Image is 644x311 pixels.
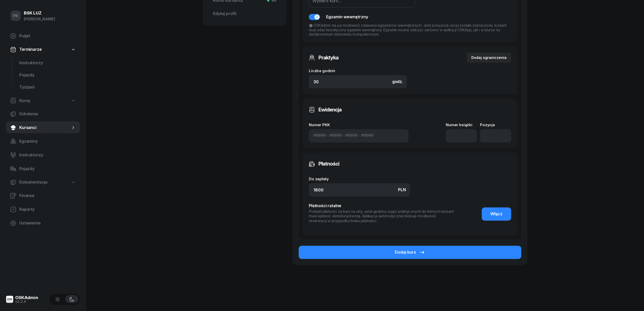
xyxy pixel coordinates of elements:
span: Instruktorzy [19,152,76,158]
input: 0 [309,75,407,88]
div: Płatności ratalne [309,203,455,209]
a: Szkolenia [6,108,80,120]
a: Ustawienia [6,217,80,229]
span: - [327,133,328,139]
button: Włącz [482,207,511,221]
span: Edytuj profil [213,10,276,17]
span: Tydzień [19,84,76,91]
button: Egzamin wewnętrzny [309,14,368,20]
input: 00000 [313,133,326,139]
input: 00000 [329,133,342,139]
a: Finanse [6,190,80,202]
a: Pojazdy [15,69,80,81]
button: Dodaj kurs [299,246,521,259]
span: - [359,133,360,139]
span: Finanse [19,192,76,199]
h3: Płatności [318,160,339,168]
div: [PERSON_NAME] [24,16,55,22]
img: logo-xs@2x.png [6,296,13,303]
h3: Praktyka [318,54,338,62]
span: Pojazdy [19,166,76,172]
a: Kursanci [6,122,80,134]
input: 00000 [345,133,357,139]
a: Tydzień [15,81,80,93]
a: Terminarze [6,44,80,55]
button: Dodaj ograniczenia [467,53,511,63]
span: Egzaminy [19,138,76,145]
div: Dodaj ograniczenia [471,55,507,61]
a: Raporty [6,203,80,216]
span: Pojazdy [19,72,76,78]
input: 00000 [361,133,373,139]
a: Instruktorzy [15,57,80,69]
div: Podziel płatność za kurs na raty, ustal godziny zajęć praktycznych do których kursant musi wpłaci... [309,209,455,223]
a: Dokumentacja [6,176,80,188]
span: Szkolenia [19,111,76,117]
span: Raporty [19,206,76,213]
a: Instruktorzy [6,149,80,161]
span: Kursanci [19,124,71,131]
span: PK [13,14,19,18]
span: Ustawienia [19,220,76,226]
a: Pulpit [6,30,80,42]
a: Egzaminy [6,135,80,148]
div: OSKAdmin [15,296,38,300]
div: Egzamin wewnętrzny [326,14,368,20]
a: Edytuj profil [209,8,280,20]
a: Pojazdy [6,163,80,175]
span: Instruktorzy [19,60,76,66]
span: Dokumentacja [19,179,47,186]
span: Włącz [490,211,503,217]
h3: Ewidencja [318,106,342,114]
a: Kursy [6,95,80,107]
span: Terminarze [19,46,42,53]
span: Pulpit [19,33,76,39]
div: Dodaj kurs [395,249,425,256]
div: BSK LUZ [24,11,55,15]
span: - [343,133,344,139]
input: 0 [309,183,410,197]
div: v3.2.4 [15,300,38,303]
div: OSKAdmin ma już możliwość zdawania egzaminów wewnętrznych. Jeśli powyższa opcja została zaznaczon... [309,21,511,37]
span: Kursy [19,97,30,104]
